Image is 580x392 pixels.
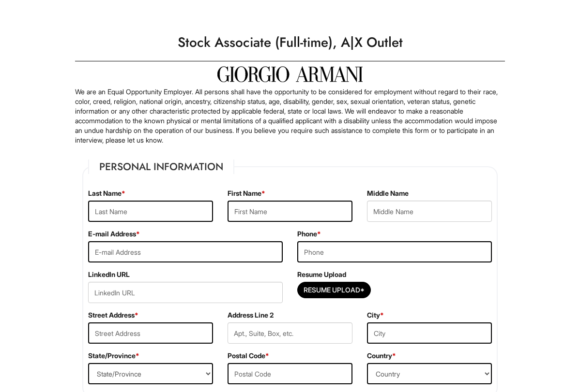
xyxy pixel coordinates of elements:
[75,87,505,145] p: We are an Equal Opportunity Employer. All persons shall have the opportunity to be considered for...
[228,363,352,384] input: Postal Code
[88,310,138,320] label: Street Address
[88,229,140,239] label: E-mail Address
[217,66,363,82] img: Giorgio Armani
[297,270,346,279] label: Resume Upload
[88,189,125,198] label: Last Name
[88,241,283,262] input: E-mail Address
[88,160,234,174] legend: Personal Information
[70,29,510,56] h1: Stock Associate (Full-time), A|X Outlet
[88,363,213,384] select: State/Province
[228,201,352,222] input: First Name
[367,363,492,384] select: Country
[88,282,283,303] input: LinkedIn URL
[88,201,213,222] input: Last Name
[367,189,409,198] label: Middle Name
[367,322,492,344] input: City
[228,322,352,344] input: Apt., Suite, Box, etc.
[297,229,321,239] label: Phone
[88,322,213,344] input: Street Address
[88,351,139,361] label: State/Province
[297,282,371,298] button: Resume Upload*Resume Upload*
[228,189,265,198] label: First Name
[367,351,396,361] label: Country
[88,270,130,279] label: LinkedIn URL
[297,241,492,262] input: Phone
[228,351,269,361] label: Postal Code
[228,310,274,320] label: Address Line 2
[367,201,492,222] input: Middle Name
[367,310,384,320] label: City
